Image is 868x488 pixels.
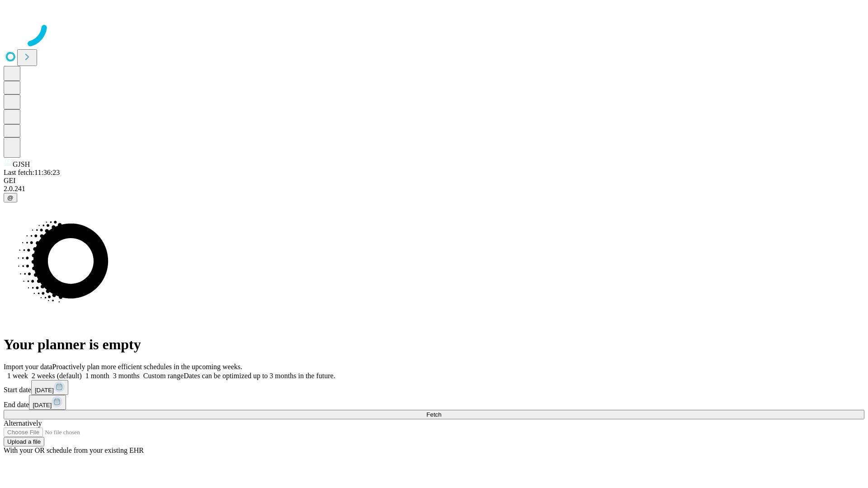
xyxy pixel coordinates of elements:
[31,380,68,395] button: [DATE]
[4,410,864,419] button: Fetch
[4,380,864,395] div: Start date
[35,387,54,394] span: [DATE]
[4,419,42,427] span: Alternatively
[4,193,17,202] button: @
[7,194,14,201] span: @
[4,395,864,410] div: End date
[184,372,335,380] span: Dates can be optimized up to 3 months in the future.
[4,437,44,446] button: Upload a file
[426,411,441,418] span: Fetch
[4,446,144,454] span: With your OR schedule from your existing EHR
[4,169,60,176] span: Last fetch: 11:36:23
[143,372,184,380] span: Custom range
[52,363,242,371] span: Proactively plan more efficient schedules in the upcoming weeks.
[33,402,52,408] span: [DATE]
[85,372,109,380] span: 1 month
[4,177,864,185] div: GEI
[113,372,140,380] span: 3 months
[13,160,30,168] span: GJSH
[29,395,66,410] button: [DATE]
[4,363,52,371] span: Import your data
[4,185,864,193] div: 2.0.241
[32,372,82,380] span: 2 weeks (default)
[7,372,28,380] span: 1 week
[4,336,864,353] h1: Your planner is empty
